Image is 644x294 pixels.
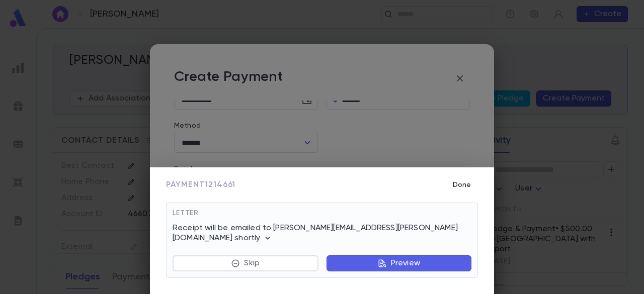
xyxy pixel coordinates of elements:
[446,175,478,194] button: Done
[173,255,318,271] button: Skip
[166,180,235,190] span: Payment 1214661
[391,258,420,268] p: Preview
[327,255,471,271] button: Preview
[244,258,260,268] p: Skip
[173,223,471,243] p: Receipt will be emailed to [PERSON_NAME][EMAIL_ADDRESS][PERSON_NAME][DOMAIN_NAME] shortly
[173,209,471,223] div: Letter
